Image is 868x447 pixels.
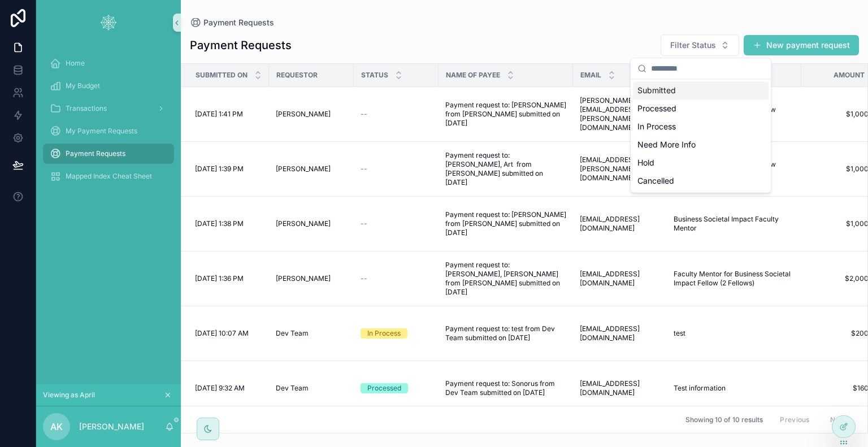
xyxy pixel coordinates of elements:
span: [PERSON_NAME] [276,274,331,283]
a: [DATE] 9:32 AM [195,384,262,393]
span: Dev Team [276,384,309,393]
span: Payment Requests [203,17,274,28]
a: [PERSON_NAME] [276,110,347,119]
div: Cancelled [633,172,769,190]
a: Payment request to: test from Dev Team submitted on [DATE] [445,324,566,342]
a: [DATE] 1:41 PM [195,110,262,119]
a: -- [361,274,432,283]
div: In Process [633,118,769,136]
span: [EMAIL_ADDRESS][DOMAIN_NAME] [580,215,660,233]
a: Transactions [43,98,174,119]
a: Test information [674,384,795,393]
span: My Payment Requests [66,127,137,136]
a: My Payment Requests [43,121,174,141]
a: Payment Requests [190,17,274,28]
span: Payment Requests [66,149,125,158]
span: [DATE] 1:39 PM [195,164,244,173]
div: Suggestions [631,79,771,192]
div: Processed [633,99,769,118]
p: [PERSON_NAME] [79,421,144,432]
span: Filter Status [670,40,716,51]
a: Payment request to: [PERSON_NAME] from [PERSON_NAME] submitted on [DATE] [445,101,566,128]
span: [PERSON_NAME] [276,219,331,228]
span: test [674,329,685,338]
span: [DATE] 1:41 PM [195,110,243,119]
a: Processed [361,383,432,393]
a: Payment request to: Sonorus from Dev Team submitted on [DATE] [445,379,566,397]
a: Home [43,53,174,73]
a: [EMAIL_ADDRESS][PERSON_NAME][DOMAIN_NAME] [580,155,660,183]
span: Viewing as April [43,390,95,400]
span: [PERSON_NAME] [276,164,331,173]
a: [PERSON_NAME] [276,164,347,173]
span: [DATE] 1:38 PM [195,219,244,228]
span: Email [580,71,601,80]
a: -- [361,219,432,228]
span: My Budget [66,81,100,90]
span: [DATE] 10:07 AM [195,329,249,338]
div: Need More Info [633,136,769,154]
a: In Process [361,328,432,338]
a: Dev Team [276,329,347,338]
a: test [674,329,795,338]
span: [DATE] 9:32 AM [195,384,245,393]
a: Faculty Mentor for Business Societal Impact Fellow (2 Fellows) [674,270,795,288]
a: [PERSON_NAME][EMAIL_ADDRESS][PERSON_NAME][DOMAIN_NAME] [580,96,660,132]
a: -- [361,110,432,119]
h1: Payment Requests [190,37,292,53]
span: -- [361,219,367,228]
span: Requestor [276,71,318,80]
span: Test information [674,384,726,393]
a: Payment request to: [PERSON_NAME], [PERSON_NAME] from [PERSON_NAME] submitted on [DATE] [445,261,566,297]
a: -- [361,164,432,173]
span: Showing 10 of 10 results [685,415,763,424]
span: Amount [834,71,865,80]
div: Hold [633,154,769,172]
a: Mapped Index Cheat Sheet [43,166,174,186]
a: [DATE] 1:36 PM [195,274,262,283]
span: [DATE] 1:36 PM [195,274,244,283]
a: [EMAIL_ADDRESS][DOMAIN_NAME] [580,379,660,397]
a: [PERSON_NAME] [276,274,347,283]
span: Transactions [66,104,107,113]
span: [PERSON_NAME] [276,110,331,119]
span: Home [66,59,85,68]
a: [EMAIL_ADDRESS][DOMAIN_NAME] [580,324,660,342]
a: [DATE] 10:07 AM [195,329,262,338]
button: Select Button [661,34,739,56]
button: New payment request [744,35,859,55]
a: Payment request to: [PERSON_NAME] from [PERSON_NAME] submitted on [DATE] [445,210,566,237]
span: Submitted on [196,71,248,80]
a: [EMAIL_ADDRESS][DOMAIN_NAME] [580,270,660,288]
a: My Budget [43,76,174,96]
span: Status [361,71,388,80]
div: In Process [367,328,401,338]
span: Name of Payee [446,71,500,80]
div: scrollable content [36,45,181,384]
a: Business Societal Impact Faculty Mentor [674,215,795,233]
span: -- [361,110,367,119]
a: Dev Team [276,384,347,393]
span: -- [361,274,367,283]
div: Submitted [633,81,769,99]
a: Payment Requests [43,144,174,164]
a: [DATE] 1:38 PM [195,219,262,228]
span: Mapped Index Cheat Sheet [66,172,152,181]
a: [DATE] 1:39 PM [195,164,262,173]
a: Payment request to: [PERSON_NAME], Art from [PERSON_NAME] submitted on [DATE] [445,151,566,187]
span: AK [50,420,63,433]
a: [PERSON_NAME] [276,219,347,228]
